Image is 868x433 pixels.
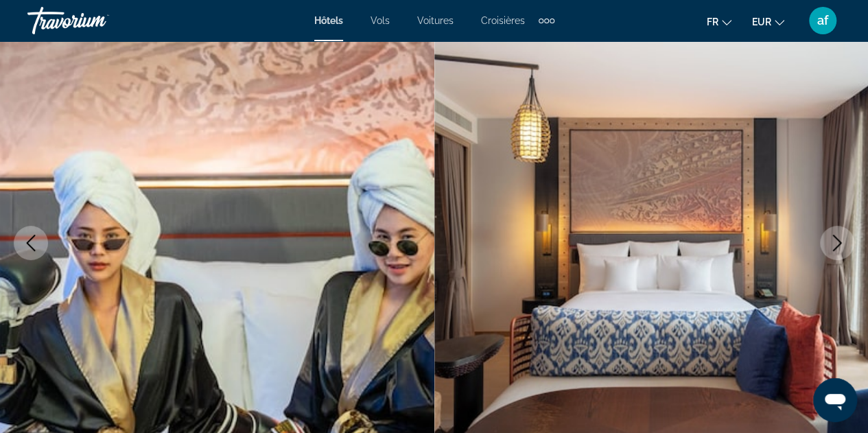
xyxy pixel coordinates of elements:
[817,14,828,27] span: af
[707,16,718,27] span: fr
[14,226,48,260] button: Previous image
[481,15,525,26] a: Croisières
[371,15,390,26] a: Vols
[752,12,784,32] button: Change currency
[417,15,454,26] a: Voitures
[539,10,554,32] button: Extra navigation items
[805,6,841,35] button: User Menu
[707,12,731,32] button: Change language
[820,226,854,260] button: Next image
[813,378,857,422] iframe: Bouton de lancement de la fenêtre de messagerie
[752,16,771,27] span: EUR
[314,15,343,26] a: Hôtels
[27,3,165,38] a: Travorium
